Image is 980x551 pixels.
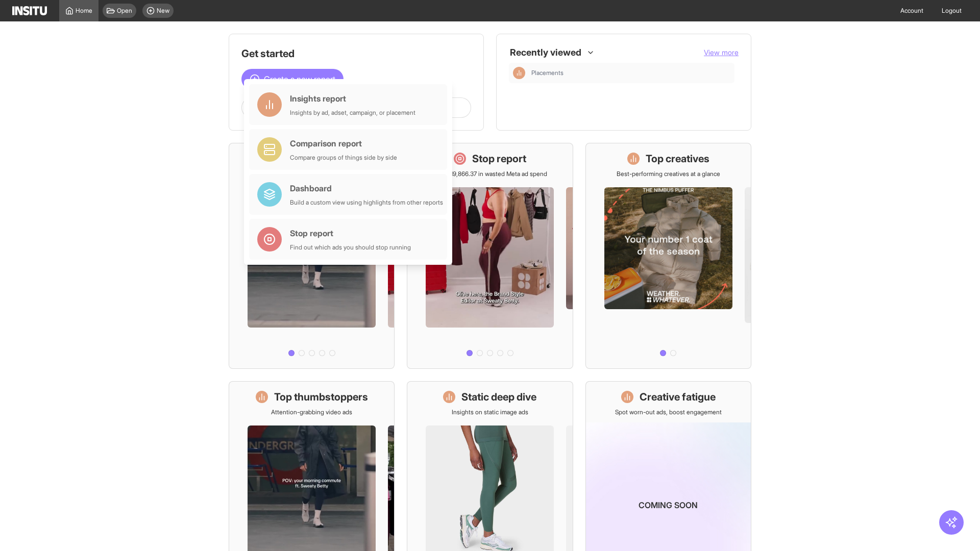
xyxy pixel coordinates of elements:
[407,143,573,369] a: Stop reportSave £19,866.37 in wasted Meta ad spend
[271,408,352,416] p: Attention-grabbing video ads
[290,227,411,239] div: Stop report
[241,46,471,61] h1: Get started
[290,154,397,162] div: Compare groups of things side by side
[76,7,92,15] span: Home
[646,152,709,166] h1: Top creatives
[157,7,169,15] span: New
[290,137,397,149] div: Comparison report
[617,170,720,178] p: Best-performing creatives at a glance
[241,69,344,89] button: Create a new report
[290,109,415,117] div: Insights by ad, adset, campaign, or placement
[290,198,443,207] div: Build a custom view using highlights from other reports
[704,47,739,58] button: View more
[432,170,547,178] p: Save £19,866.37 in wasted Meta ad spend
[531,69,730,77] span: Placements
[117,7,132,15] span: Open
[290,243,411,252] div: Find out which ads you should stop running
[472,152,526,166] h1: Stop report
[274,390,368,404] h1: Top thumbstoppers
[452,408,528,416] p: Insights on static image ads
[461,390,536,404] h1: Static deep dive
[531,69,563,77] span: Placements
[513,67,525,79] div: Insights
[290,182,443,194] div: Dashboard
[264,73,335,85] span: Create a new report
[12,6,47,15] img: Logo
[229,143,395,369] a: What's live nowSee all active ads instantly
[290,92,415,105] div: Insights report
[704,48,739,57] span: View more
[585,143,751,369] a: Top creativesBest-performing creatives at a glance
